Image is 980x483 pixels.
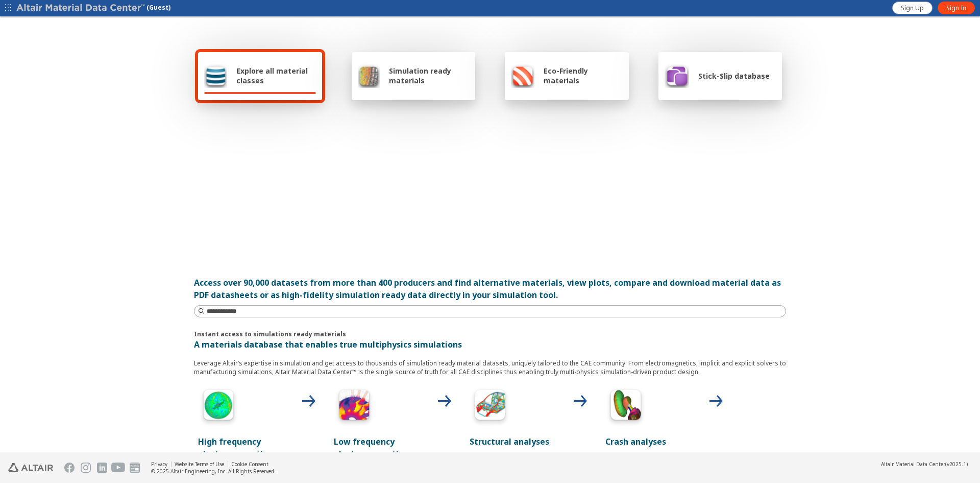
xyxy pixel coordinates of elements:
[511,63,534,88] img: Eco-Friendly materials
[8,463,53,472] img: Altair Engineering
[204,63,227,88] img: Explore all material classes
[605,386,646,427] img: Crash Analyses Icon
[881,461,968,468] div: (v2025.1)
[938,2,975,14] a: Sign In
[194,277,786,301] div: Access over 90,000 datasets from more than 400 producers and find alternative materials, view plo...
[881,461,945,468] span: Altair Material Data Center
[892,2,933,14] a: Sign Up
[901,4,924,12] span: Sign Up
[389,66,469,85] span: Simulation ready materials
[665,63,689,88] img: Stick-Slip database
[194,330,786,338] p: Instant access to simulations ready materials
[946,4,966,12] span: Sign In
[194,338,786,351] p: A materials database that enables true multiphysics simulations
[470,435,592,448] p: Structural analyses
[334,386,375,427] img: Low Frequency Icon
[198,435,321,460] p: High frequency electromagnetics
[544,66,622,85] span: Eco-Friendly materials
[194,359,786,376] p: Leverage Altair’s expertise in simulation and get access to thousands of simulation ready materia...
[358,63,380,88] img: Simulation ready materials
[236,66,316,85] span: Explore all material classes
[698,71,770,81] span: Stick-Slip database
[16,3,170,13] div: (Guest)
[470,386,510,427] img: Structural Analyses Icon
[16,3,146,13] img: Altair Material Data Center
[198,386,239,427] img: High Frequency Icon
[151,468,276,475] div: © 2025 Altair Engineering, Inc. All Rights Reserved.
[334,435,456,460] p: Low frequency electromagnetics
[231,461,268,468] a: Cookie Consent
[605,435,728,448] p: Crash analyses
[151,461,167,468] a: Privacy
[175,461,224,468] a: Website Terms of Use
